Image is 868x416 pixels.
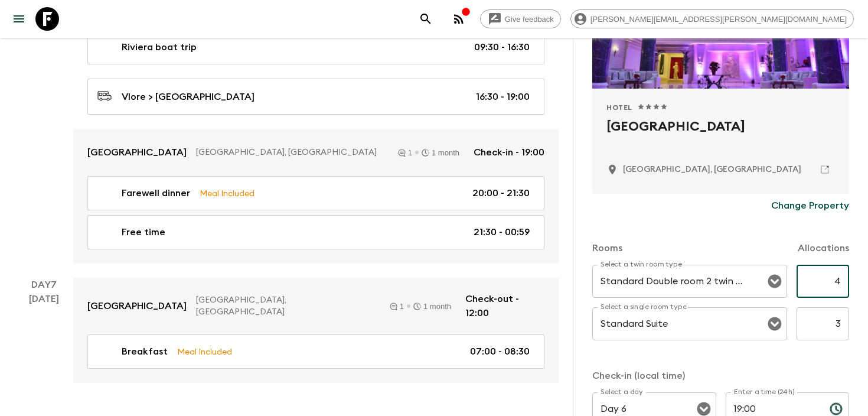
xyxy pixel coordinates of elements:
button: search adventures [414,7,438,31]
a: [GEOGRAPHIC_DATA][GEOGRAPHIC_DATA], [GEOGRAPHIC_DATA]11 monthCheck-out - 12:00 [73,278,559,334]
p: Rooms [592,241,622,255]
div: [DATE] [29,292,59,383]
p: Farewell dinner [122,186,190,200]
p: Day 7 [14,278,73,292]
p: 16:30 - 19:00 [476,90,530,104]
a: Give feedback [480,9,561,28]
p: Breakfast [122,344,168,359]
div: 1 [390,303,404,310]
button: Change Property [771,194,849,217]
span: Hotel [606,103,632,112]
label: Select a single room type [601,302,687,312]
span: Give feedback [498,15,560,24]
p: Check-out - 12:00 [465,292,544,320]
p: Check-in - 19:00 [474,145,544,160]
a: Vlore > [GEOGRAPHIC_DATA]16:30 - 19:00 [87,79,544,115]
p: Vlore > [GEOGRAPHIC_DATA] [122,90,254,104]
p: [GEOGRAPHIC_DATA], [GEOGRAPHIC_DATA] [196,294,376,318]
p: Meal Included [177,345,232,358]
p: Free time [122,225,165,239]
div: 1 [398,149,412,157]
div: 1 month [422,149,459,157]
p: [GEOGRAPHIC_DATA] [87,145,187,160]
p: Tirana, Albania [623,164,801,175]
button: menu [7,7,31,31]
h2: [GEOGRAPHIC_DATA] [606,117,835,155]
button: Open [766,273,783,290]
p: 09:30 - 16:30 [474,40,530,54]
a: [GEOGRAPHIC_DATA][GEOGRAPHIC_DATA], [GEOGRAPHIC_DATA]11 monthCheck-in - 19:00 [73,129,559,176]
p: [GEOGRAPHIC_DATA], [GEOGRAPHIC_DATA] [196,147,384,158]
p: Change Property [771,199,849,213]
a: Free time21:30 - 00:59 [87,215,544,249]
label: Select a day [601,387,642,397]
p: 21:30 - 00:59 [474,225,530,239]
a: Farewell dinnerMeal Included20:00 - 21:30 [87,176,544,210]
p: Meal Included [200,187,254,200]
span: [PERSON_NAME][EMAIL_ADDRESS][PERSON_NAME][DOMAIN_NAME] [584,15,853,24]
button: Open [766,316,783,332]
p: Check-in (local time) [592,369,849,383]
div: [PERSON_NAME][EMAIL_ADDRESS][PERSON_NAME][DOMAIN_NAME] [570,9,854,28]
p: Riviera boat trip [122,40,197,54]
p: 20:00 - 21:30 [472,186,530,200]
p: 07:00 - 08:30 [470,344,530,359]
label: Enter a time (24h) [734,387,795,397]
a: Riviera boat trip09:30 - 16:30 [87,30,544,64]
p: [GEOGRAPHIC_DATA] [87,299,187,313]
a: BreakfastMeal Included07:00 - 08:30 [87,334,544,369]
label: Select a twin room type [601,259,682,269]
p: Allocations [798,241,849,255]
div: 1 month [413,303,451,310]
